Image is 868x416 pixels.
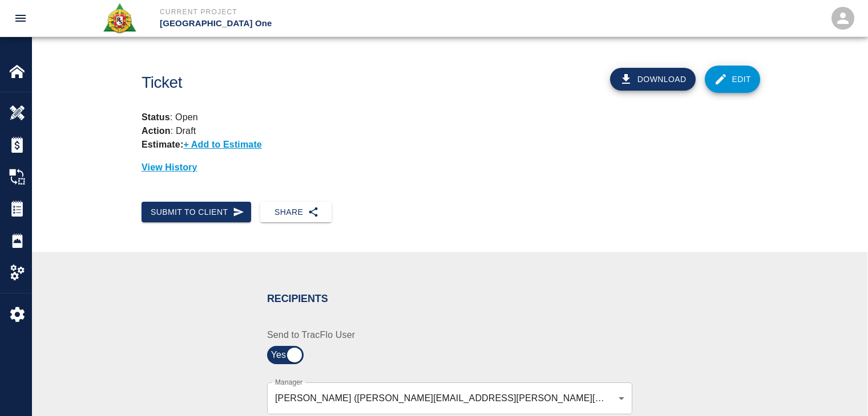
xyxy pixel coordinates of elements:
label: Send to TracFlo User [267,328,443,341]
strong: Status [142,112,170,122]
strong: Action [142,126,171,136]
button: Submit to Client [142,202,251,223]
p: : Open [142,111,758,124]
iframe: Chat Widget [811,361,868,416]
button: open drawer [7,5,34,32]
p: Current Project [160,7,496,17]
p: View History [142,161,758,174]
h1: Ticket [142,74,497,92]
p: [GEOGRAPHIC_DATA] One [160,17,496,30]
button: Download [610,68,696,91]
strong: Estimate: [142,140,183,149]
label: Manager [275,377,302,387]
h2: Recipients [267,293,632,305]
p: + Add to Estimate [183,140,262,149]
p: : Draft [142,126,196,136]
img: Roger & Sons Concrete [102,2,137,34]
button: Share [260,202,332,223]
a: Edit [705,66,761,93]
div: [PERSON_NAME] ([PERSON_NAME][EMAIL_ADDRESS][PERSON_NAME][DOMAIN_NAME]),[PERSON_NAME] ([PERSON_NAM... [275,391,624,405]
